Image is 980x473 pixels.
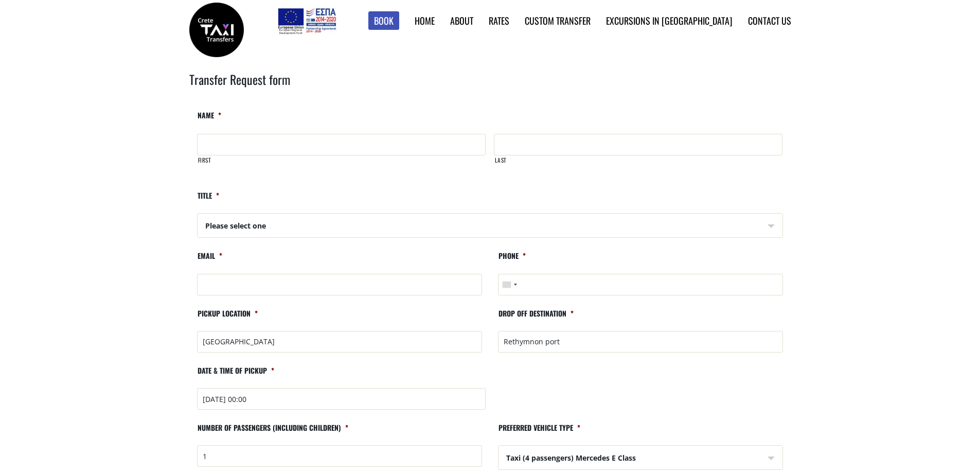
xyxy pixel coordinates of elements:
label: Preferred vehicle type [498,423,580,441]
label: Email [197,251,222,269]
label: First [198,156,486,173]
a: Home [415,14,435,27]
button: Selected country [498,274,520,295]
label: Phone [498,251,526,269]
h2: Transfer Request form [189,71,791,102]
a: Book [368,11,399,30]
a: Contact us [748,14,791,27]
img: Crete Taxi Transfers | Crete Taxi Transfers search results | Crete Taxi Transfers [189,3,244,57]
a: Custom Transfer [525,14,591,27]
label: Last [494,156,782,173]
label: Pickup location [197,309,258,327]
label: Date & time of pickup [197,366,274,384]
a: Crete Taxi Transfers | Crete Taxi Transfers search results | Crete Taxi Transfers [189,23,244,34]
label: Name [197,111,221,129]
a: About [450,14,473,27]
span: Please select one [198,214,782,238]
img: e-bannersEUERDF180X90.jpg [276,5,337,36]
a: Rates [489,14,509,27]
a: Excursions in [GEOGRAPHIC_DATA] [606,14,733,27]
label: Drop off destination [498,309,574,327]
label: Title [197,191,219,209]
span: Taxi (4 passengers) Mercedes E Class [498,446,782,470]
label: Number of passengers (including children) [197,423,348,441]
